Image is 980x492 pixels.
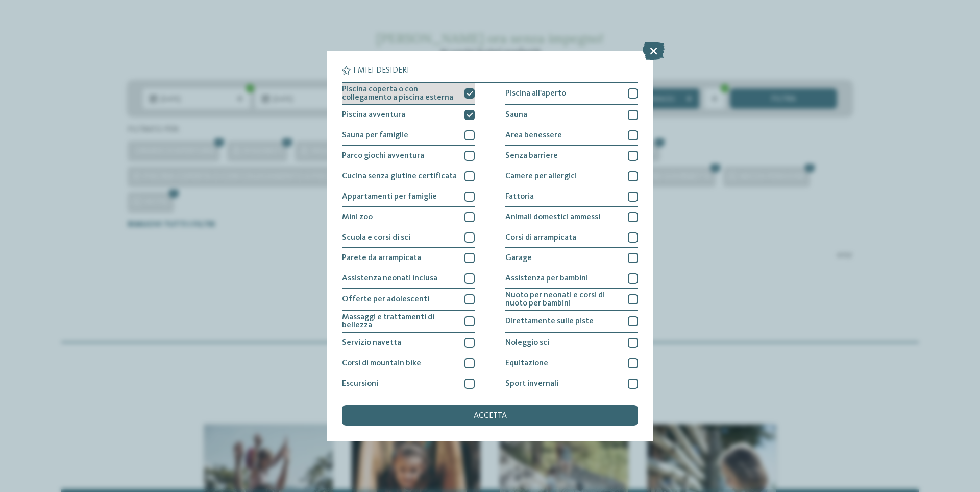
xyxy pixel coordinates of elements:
[342,274,437,283] span: Assistenza neonati inclusa
[342,359,421,367] span: Corsi di mountain bike
[505,233,576,242] span: Corsi di arrampicata
[505,172,577,180] span: Camere per allergici
[505,213,600,221] span: Animali domestici ammessi
[342,213,373,221] span: Mini zoo
[505,291,620,308] span: Nuoto per neonati e corsi di nuoto per bambini
[505,339,549,347] span: Noleggio sci
[342,313,457,330] span: Massaggi e trattamenti di bellezza
[342,295,429,303] span: Offerte per adolescenti
[505,131,562,139] span: Area benessere
[505,274,588,283] span: Assistenza per bambini
[342,111,405,119] span: Piscina avventura
[342,233,410,242] span: Scuola e corsi di sci
[505,89,566,98] span: Piscina all'aperto
[342,193,437,201] span: Appartamenti per famiglie
[505,152,558,160] span: Senza barriere
[353,66,409,75] span: I miei desideri
[342,85,457,102] span: Piscina coperta o con collegamento a piscina esterna
[342,131,408,139] span: Sauna per famiglie
[342,152,424,160] span: Parco giochi avventura
[505,317,594,325] span: Direttamente sulle piste
[505,380,558,388] span: Sport invernali
[505,359,548,367] span: Equitazione
[505,111,527,119] span: Sauna
[474,412,507,420] span: accetta
[342,339,401,347] span: Servizio navetta
[505,254,532,262] span: Garage
[342,380,378,388] span: Escursioni
[505,193,534,201] span: Fattoria
[342,254,421,262] span: Parete da arrampicata
[342,172,457,180] span: Cucina senza glutine certificata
